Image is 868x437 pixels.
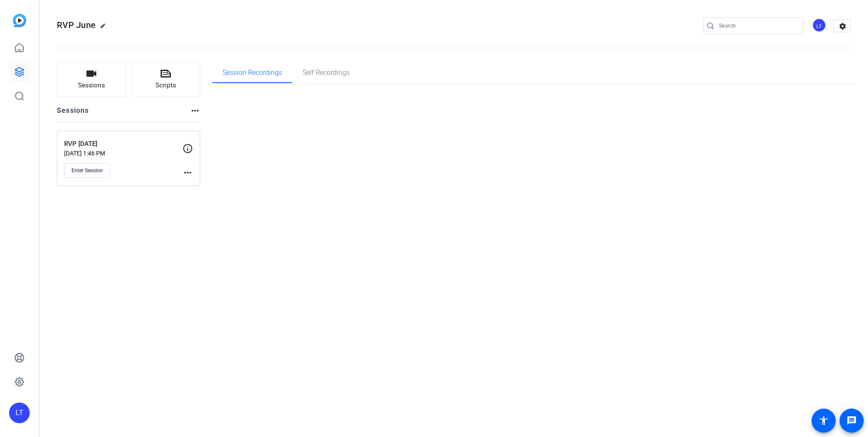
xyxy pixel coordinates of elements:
[155,81,176,90] span: Scripts
[303,69,350,76] span: Self Recordings
[812,18,826,32] div: LT
[818,415,829,426] mat-icon: accessibility
[64,150,183,157] p: [DATE] 1:46 PM
[57,20,96,30] span: RVP June
[183,167,193,178] mat-icon: more_horiz
[64,139,183,149] p: RVP [DATE]
[131,62,201,97] button: Scripts
[812,18,827,33] ngx-avatar: Lauren Turner
[100,23,110,33] mat-icon: edit
[190,105,200,116] mat-icon: more_horiz
[9,403,30,423] div: LT
[57,105,89,122] h2: Sessions
[834,20,851,33] mat-icon: settings
[719,21,797,31] input: Search
[223,69,282,76] span: Session Recordings
[64,163,110,178] button: Enter Session
[846,415,857,426] mat-icon: message
[78,81,105,90] span: Sessions
[13,14,26,27] img: blue-gradient.svg
[71,167,103,174] span: Enter Session
[57,62,126,97] button: Sessions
